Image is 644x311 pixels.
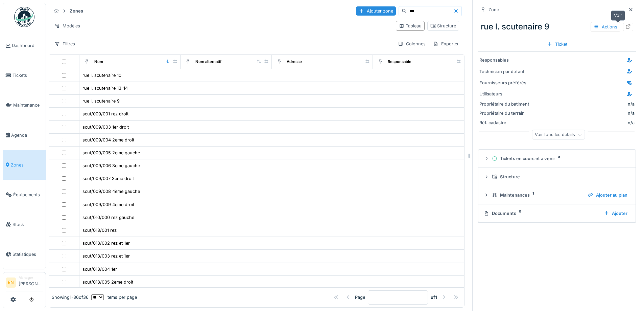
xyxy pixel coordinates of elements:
div: Modèles [51,21,83,31]
div: Propriétaire du batiment [479,101,530,107]
div: Technicien par défaut [479,68,530,75]
span: Tickets [13,72,43,79]
div: Réf. cadastre [479,119,530,126]
div: Filtres [51,39,78,49]
strong: Zones [67,8,86,14]
a: Tickets [3,61,46,90]
div: Responsables [479,57,530,63]
div: scut/013/001 rez [82,227,117,234]
div: Colonnes [395,39,429,49]
div: n/a [628,101,635,107]
div: Actions [591,22,620,32]
div: Ajouter zone [356,6,396,16]
div: scut/013/004 1er [82,266,117,272]
a: Agenda [3,120,46,150]
div: Utilisateurs [479,91,530,97]
div: scut/009/006 3ème gauche [82,162,140,169]
summary: Documents0Ajouter [481,207,633,220]
span: Stock [13,221,43,228]
div: scut/009/003 1er droit [82,124,129,130]
div: items per page [91,294,137,301]
div: Showing 1 - 36 of 36 [52,294,89,301]
div: scut/009/004 2ème droit [82,137,134,143]
div: Page [355,294,365,301]
summary: Structure [481,171,633,183]
a: Équipements [3,180,46,209]
summary: Maintenances1Ajouter au plan [481,189,633,201]
div: Voir tous les détails [532,130,585,140]
a: Stock [3,209,46,239]
div: Zone [488,6,499,13]
div: scut/009/007 3ème droit [82,175,134,182]
div: Ajouter au plan [585,191,630,200]
a: Zones [3,150,46,180]
div: scut/009/008 4ème gauche [82,188,140,195]
div: Manager [19,275,43,280]
div: rue l. scutenaire 10 [82,72,121,79]
div: Adresse [287,59,302,65]
span: Dashboard [12,42,43,49]
span: Agenda [11,132,43,138]
div: Fournisseurs préférés [479,80,530,86]
strong: of 1 [431,294,437,301]
div: Exporter [430,39,462,49]
a: EN Manager[PERSON_NAME] [6,275,43,291]
div: Nom [94,59,103,65]
a: Maintenance [3,90,46,120]
div: Maintenances [492,192,582,198]
div: Structure [492,174,627,180]
summary: Tickets en cours et à venir9 [481,152,633,165]
div: Ticket [544,40,570,49]
a: Dashboard [3,31,46,61]
div: Documents [484,210,598,217]
a: Statistiques [3,239,46,269]
div: scut/013/005 2ème droit [82,279,133,285]
div: scut/009/001 rez droit [82,111,128,117]
img: Badge_color-CXgf-gQk.svg [14,7,34,27]
div: rue l. scutenaire 9 [478,18,636,36]
div: Tickets en cours et à venir [492,155,627,162]
span: Statistiques [13,251,43,258]
div: Ajouter [601,209,630,218]
div: scut/013/002 rez et 1er [82,240,130,246]
div: scut/013/003 rez et 1er [82,253,130,259]
div: Tableau [399,23,422,29]
span: Équipements [13,192,43,198]
div: scut/010/000 rez gauche [82,214,134,221]
div: Voir [611,10,625,20]
li: [PERSON_NAME] [19,275,43,290]
div: n/a [533,119,635,126]
div: Propriétaire du terrain [479,110,530,116]
div: scut/009/005 2ème gauche [82,150,140,156]
div: n/a [533,110,635,116]
div: Nom alternatif [195,59,221,65]
div: rue l. scutenaire 13-14 [82,85,128,91]
div: Responsable [388,59,411,65]
span: Maintenance [13,102,43,108]
li: EN [6,277,16,288]
div: rue l. scutenaire 9 [82,98,120,104]
div: Structure [430,23,456,29]
div: scut/009/009 4ème droit [82,201,134,208]
span: Zones [11,162,43,168]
